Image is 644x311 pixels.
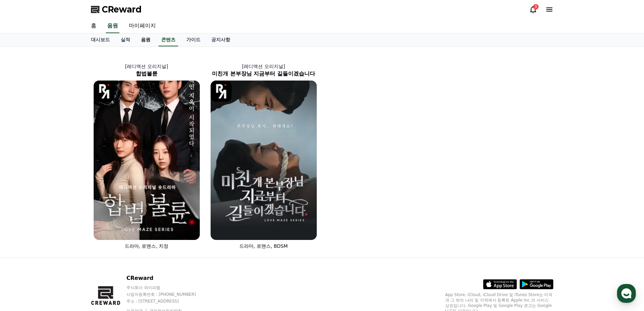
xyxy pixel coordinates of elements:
span: 설정 [104,225,113,230]
a: 실적 [115,34,136,46]
a: 공지사항 [206,34,236,46]
h2: 미친개 본부장님 지금부터 길들이겠습니다 [205,70,322,78]
p: CReward [126,274,209,282]
p: 사업자등록번호 : [PHONE_NUMBER] [126,292,209,297]
a: 가이드 [181,34,206,46]
a: [레디액션 오리지널] 합법불륜 합법불륜 [object Object] Logo 드라마, 로맨스, 치정 [88,58,205,255]
p: 주식회사 와이피랩 [126,285,209,290]
span: 드라마, 로맨스, 치정 [125,243,169,249]
a: 대시보드 [86,34,115,46]
h2: 합법불륜 [88,70,205,78]
a: 콘텐츠 [159,34,178,46]
span: 대화 [62,225,70,230]
a: 홈 [86,19,102,33]
a: 음원 [136,34,156,46]
img: 합법불륜 [94,81,200,240]
p: [레디액션 오리지널] [88,63,205,70]
img: [object Object] Logo [94,81,115,102]
span: 드라마, 로맨스, BDSM [239,243,288,249]
p: [레디액션 오리지널] [205,63,322,70]
p: 주소 : [STREET_ADDRESS] [126,298,209,304]
a: CReward [91,4,142,15]
a: [레디액션 오리지널] 미친개 본부장님 지금부터 길들이겠습니다 미친개 본부장님 지금부터 길들이겠습니다 [object Object] Logo 드라마, 로맨스, BDSM [205,58,322,255]
a: 마이페이지 [123,19,161,33]
a: 홈 [2,215,45,231]
a: 설정 [87,215,130,231]
img: 미친개 본부장님 지금부터 길들이겠습니다 [211,81,317,240]
div: 3 [533,4,539,9]
span: CReward [102,4,142,15]
a: 대화 [45,215,87,231]
a: 음원 [106,19,119,33]
span: 홈 [21,225,25,230]
a: 3 [529,5,537,14]
img: [object Object] Logo [211,81,232,102]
